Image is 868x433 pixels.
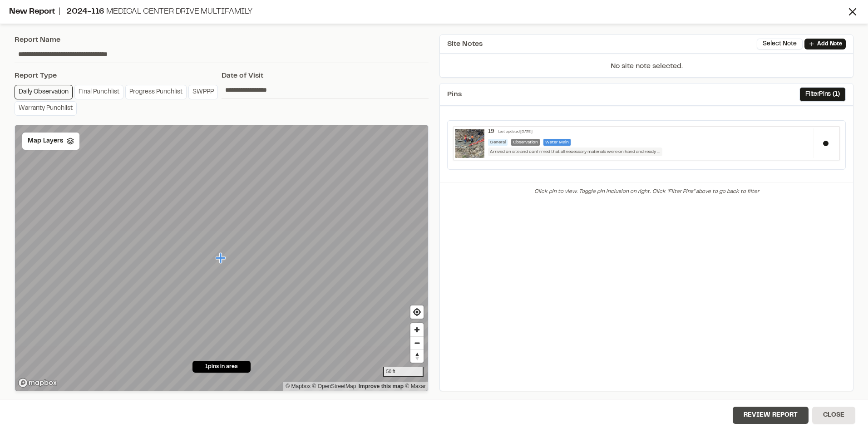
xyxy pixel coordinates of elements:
[9,6,846,18] div: New Report
[498,129,533,135] div: Last updated [DATE]
[447,39,483,49] span: Site Notes
[488,139,508,146] div: General
[405,383,426,389] a: Maxar
[511,139,540,146] div: Observation
[383,367,424,377] div: 50 ft
[359,383,404,389] a: Map feedback
[222,70,429,81] div: Date of Visit
[817,40,842,48] p: Add Note
[216,252,227,264] div: Map marker
[410,336,424,349] button: Zoom out
[205,363,238,371] span: 1 pins in area
[488,128,494,135] div: 19
[833,89,840,99] span: ( 1 )
[15,34,429,45] div: Report Name
[410,350,424,363] span: Reset bearing to north
[15,125,428,391] canvas: Map
[15,70,222,81] div: Report Type
[125,85,187,99] a: Progress Punchlist
[312,383,356,389] a: OpenStreetMap
[488,148,662,156] div: Arrived on site and confirmed that all necessary materials were on hand and ready for use. The so...
[455,129,484,158] img: file
[733,407,809,424] button: Review Report
[286,383,311,389] a: Mapbox
[757,39,803,49] button: Select Note
[440,182,853,201] div: Click pin to view. Toggle pin inclusion on right. Click "Filter Pins" above to go back to filter
[410,349,424,363] button: Reset bearing to north
[74,85,123,99] a: Final Punchlist
[106,8,252,15] span: Medical Center Drive Multifamily
[447,89,462,100] span: Pins
[410,337,424,349] span: Zoom out
[812,407,855,424] button: Close
[66,8,104,15] span: 2024-116
[543,139,571,146] span: Water Main
[410,323,424,336] button: Zoom in
[188,85,218,99] a: SWPPP
[440,61,853,77] p: No site note selected.
[799,87,846,102] button: FilterPins (1)
[410,305,424,319] button: Find my location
